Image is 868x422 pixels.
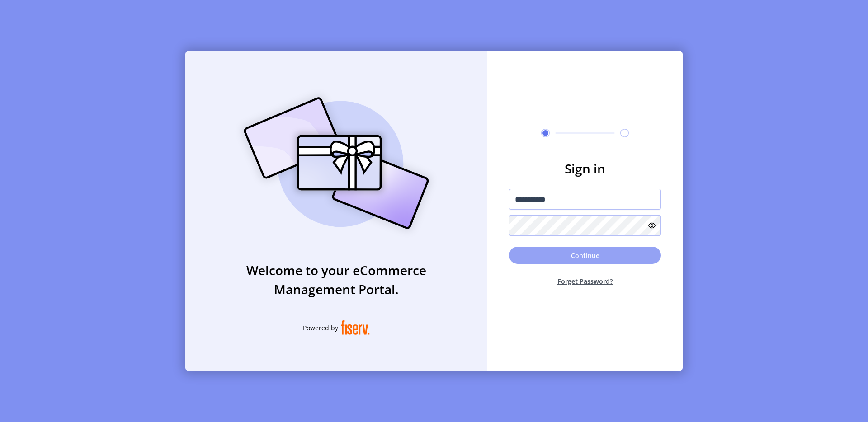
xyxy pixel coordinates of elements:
h3: Sign in [509,159,661,178]
span: Powered by [303,323,338,333]
button: Continue [509,247,661,264]
img: card_Illustration.svg [230,87,443,239]
button: Forget Password? [509,269,661,293]
h3: Welcome to your eCommerce Management Portal. [185,261,487,299]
